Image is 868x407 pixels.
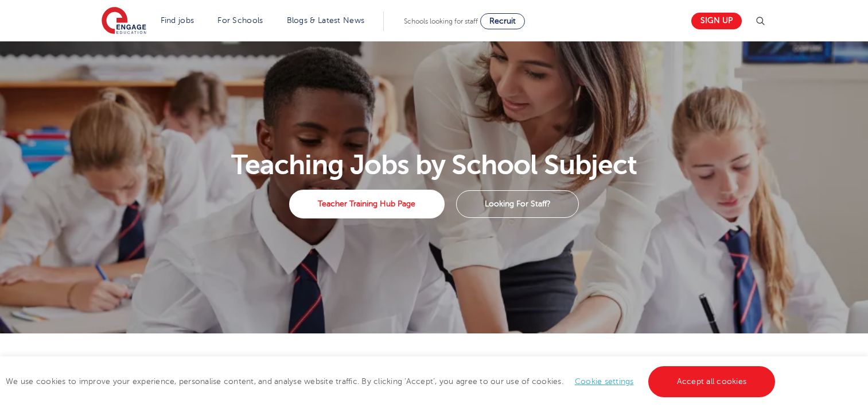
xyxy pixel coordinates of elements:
[691,13,742,29] a: Sign up
[6,377,778,386] span: We use cookies to improve your experience, personalise content, and analyse website traffic. By c...
[289,190,445,218] a: Teacher Training Hub Page
[480,13,525,29] a: Recruit
[102,7,146,36] img: Engage Education
[161,16,194,25] a: Find jobs
[404,17,478,25] span: Schools looking for staff
[489,17,516,25] span: Recruit
[456,190,579,218] a: Looking For Staff?
[648,366,776,397] a: Accept all cookies
[95,151,773,179] h1: Teaching Jobs by School Subject
[575,377,634,386] a: Cookie settings
[217,16,263,25] a: For Schools
[287,16,365,25] a: Blogs & Latest News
